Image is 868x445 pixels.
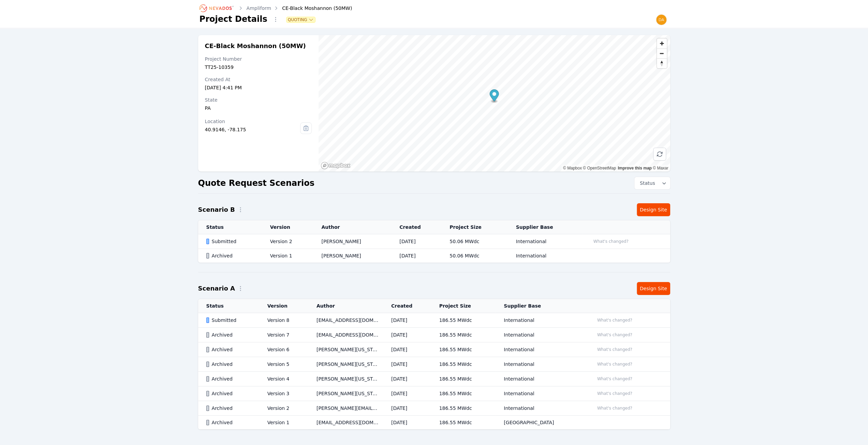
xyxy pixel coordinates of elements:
[431,416,496,430] td: 186.55 MWdc
[198,299,259,313] th: Status
[431,313,496,328] td: 186.55 MWdc
[508,249,582,263] td: International
[205,84,312,91] div: [DATE] 4:41 PM
[431,299,496,313] th: Project Size
[594,360,635,368] button: What's changed?
[383,372,431,386] td: [DATE]
[198,357,670,372] tr: ArchivedVersion 5[PERSON_NAME][US_STATE][DATE]186.55 MWdcInternationalWhat's changed?
[563,166,582,170] a: Mapbox
[247,5,271,12] a: Ampliform
[200,3,352,14] nav: Breadcrumb
[286,17,315,23] button: Quoting
[262,234,313,249] td: Version 2
[313,220,391,234] th: Author
[431,328,496,342] td: 186.55 MWdc
[206,390,256,397] div: Archived
[391,249,441,263] td: [DATE]
[198,249,670,263] tr: ArchivedVersion 1[PERSON_NAME][DATE]50.06 MWdcInternational
[259,416,308,430] td: Version 1
[200,14,267,25] h1: Project Details
[205,97,312,103] div: State
[431,372,496,386] td: 186.55 MWdc
[496,357,586,372] td: International
[198,386,670,401] tr: ArchivedVersion 3[PERSON_NAME][US_STATE][DATE]186.55 MWdcInternationalWhat's changed?
[594,404,635,412] button: What's changed?
[262,220,313,234] th: Version
[198,372,670,386] tr: ArchivedVersion 4[PERSON_NAME][US_STATE][DATE]186.55 MWdcInternationalWhat's changed?
[496,401,586,416] td: International
[637,282,670,295] a: Design Site
[383,342,431,357] td: [DATE]
[508,234,582,249] td: International
[594,375,635,383] button: What's changed?
[313,234,391,249] td: [PERSON_NAME]
[383,386,431,401] td: [DATE]
[594,346,635,353] button: What's changed?
[198,178,314,189] h2: Quote Request Scenarios
[391,234,441,249] td: [DATE]
[508,220,582,234] th: Supplier Base
[657,58,667,68] button: Reset bearing to north
[198,205,235,214] h2: Scenario B
[259,357,308,372] td: Version 5
[259,342,308,357] td: Version 6
[206,375,256,382] div: Archived
[259,328,308,342] td: Version 7
[637,180,655,187] span: Status
[308,416,383,430] td: [EMAIL_ADDRESS][DOMAIN_NAME]
[441,220,507,234] th: Project Size
[496,386,586,401] td: International
[198,284,235,293] h2: Scenario A
[308,386,383,401] td: [PERSON_NAME][US_STATE]
[198,313,670,328] tr: SubmittedVersion 8[EMAIL_ADDRESS][DOMAIN_NAME][DATE]186.55 MWdcInternationalWhat's changed?
[383,357,431,372] td: [DATE]
[431,386,496,401] td: 186.55 MWdc
[618,166,651,170] a: Improve this map
[259,401,308,416] td: Version 2
[262,249,313,263] td: Version 1
[657,48,667,58] button: Zoom out
[308,299,383,313] th: Author
[206,331,256,338] div: Archived
[198,416,670,430] tr: ArchivedVersion 1[EMAIL_ADDRESS][DOMAIN_NAME][DATE]186.55 MWdc[GEOGRAPHIC_DATA]
[383,401,431,416] td: [DATE]
[308,372,383,386] td: [PERSON_NAME][US_STATE]
[205,64,312,71] div: TT25-10359
[206,252,259,259] div: Archived
[391,220,441,234] th: Created
[198,328,670,342] tr: ArchivedVersion 7[EMAIL_ADDRESS][DOMAIN_NAME][DATE]186.55 MWdcInternationalWhat's changed?
[198,220,262,234] th: Status
[313,249,391,263] td: [PERSON_NAME]
[206,419,256,426] div: Archived
[583,166,616,170] a: OpenStreetMap
[657,39,667,48] button: Zoom in
[206,317,256,324] div: Submitted
[496,342,586,357] td: International
[205,126,300,133] div: 40.9146, -78.175
[496,313,586,328] td: International
[431,357,496,372] td: 186.55 MWdc
[496,328,586,342] td: International
[308,357,383,372] td: [PERSON_NAME][US_STATE]
[198,401,670,416] tr: ArchivedVersion 2[PERSON_NAME][EMAIL_ADDRESS][PERSON_NAME][DOMAIN_NAME][DATE]186.55 MWdcInternati...
[206,238,259,245] div: Submitted
[205,76,312,83] div: Created At
[594,316,635,324] button: What's changed?
[637,203,670,216] a: Design Site
[205,105,312,112] div: PA
[205,42,312,50] h2: CE-Black Moshannon (50MW)
[653,166,668,170] a: Maxar
[205,118,300,125] div: Location
[383,313,431,328] td: [DATE]
[321,162,351,169] a: Mapbox homepage
[383,299,431,313] th: Created
[496,299,586,313] th: Supplier Base
[205,56,312,62] div: Project Number
[259,386,308,401] td: Version 3
[308,328,383,342] td: [EMAIL_ADDRESS][DOMAIN_NAME]
[431,342,496,357] td: 186.55 MWdc
[383,416,431,430] td: [DATE]
[657,59,667,68] span: Reset bearing to north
